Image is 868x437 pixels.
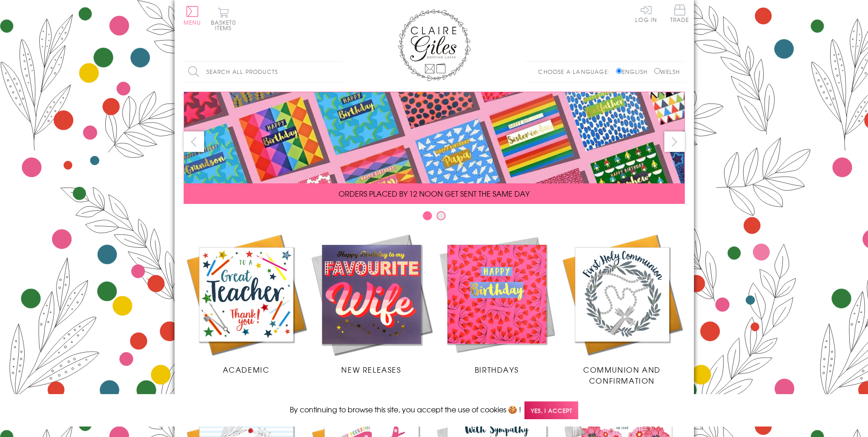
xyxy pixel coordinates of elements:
[211,7,236,31] button: Basket0 items
[423,211,432,220] button: Carousel Page 1 (Current Slide)
[309,232,434,375] a: New Releases
[670,5,689,24] a: Trade
[583,364,661,386] span: Communion and Confirmation
[616,68,622,74] input: English
[654,68,660,74] input: Welsh
[223,364,270,375] span: Academic
[670,5,689,22] span: Trade
[184,211,685,225] div: Carousel Pagination
[398,9,471,81] img: Claire Giles Greetings Cards
[635,5,657,22] a: Log In
[184,62,343,82] input: Search all products
[215,18,236,32] span: 0 items
[654,68,680,76] label: Welsh
[538,68,614,76] p: Choose a language:
[664,131,685,152] button: next
[341,364,401,375] span: New Releases
[475,364,519,375] span: Birthdays
[184,18,201,26] span: Menu
[616,68,652,76] label: English
[437,211,446,220] button: Carousel Page 2
[524,401,578,419] span: Yes, I accept
[334,62,343,82] input: Search
[184,131,204,152] button: prev
[184,6,201,25] button: Menu
[339,188,529,199] span: ORDERS PLACED BY 12 NOON GET SENT THE SAME DAY
[184,232,309,375] a: Academic
[434,232,560,375] a: Birthdays
[560,232,685,386] a: Communion and Confirmation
